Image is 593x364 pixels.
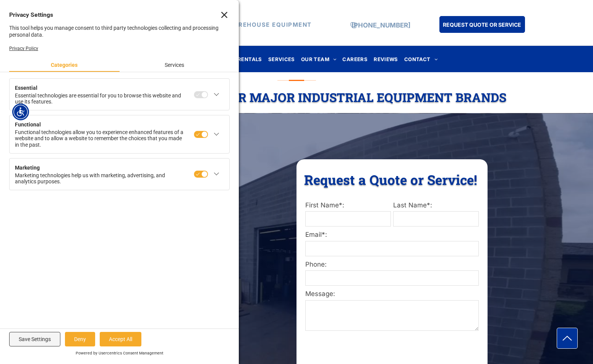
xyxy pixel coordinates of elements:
iframe: reCAPTCHA [305,336,410,362]
span: REQUEST QUOTE OR SERVICE [443,18,521,32]
label: Message: [305,289,479,299]
strong: FORKLIFTS & WAREHOUSE EQUIPMENT [182,21,312,28]
div: Accessibility Menu [12,104,29,120]
label: Email*: [305,230,479,240]
label: Phone: [305,260,479,270]
a: CAREERS [339,54,371,64]
a: SERVICES [265,54,298,64]
label: First Name*: [305,201,391,210]
a: [PHONE_NUMBER] [352,21,410,29]
label: Last Name*: [393,201,479,210]
span: Request a Quote or Service! [304,171,477,188]
a: REQUEST QUOTE OR SERVICE [439,16,525,33]
a: RENTALS [235,54,265,64]
a: OUR TEAM [298,54,340,64]
a: CONTACT [401,54,441,64]
span: Authorized Dealer For Major Industrial Equipment Brands [87,89,506,105]
a: REVIEWS [371,54,401,64]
